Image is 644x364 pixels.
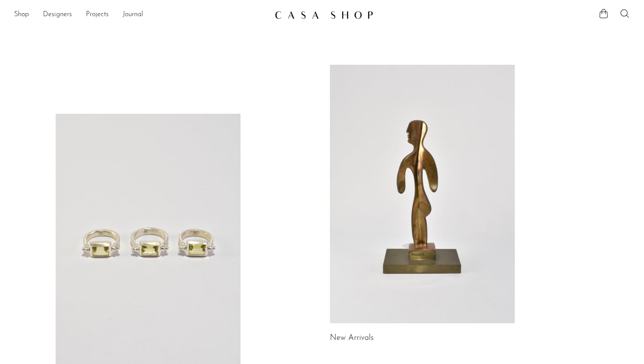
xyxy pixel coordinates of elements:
ul: NEW HEADER MENU [14,7,268,22]
a: Designers [43,9,72,21]
a: Journal [123,9,143,21]
a: Projects [86,9,109,21]
nav: Desktop navigation [14,7,268,22]
a: Shop [14,9,29,21]
a: New Arrivals [330,334,374,342]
